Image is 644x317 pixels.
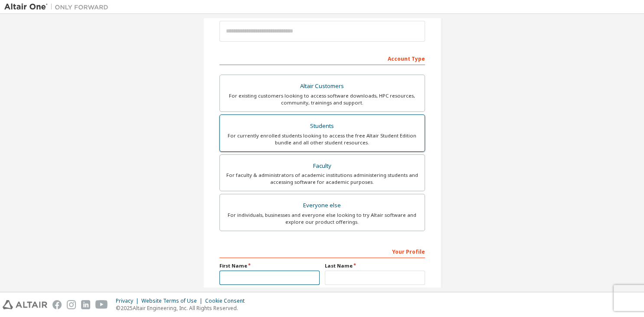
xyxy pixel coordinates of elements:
div: Your Profile [219,244,425,258]
img: altair_logo.svg [3,300,47,309]
div: Account Type [219,51,425,65]
label: First Name [219,262,320,269]
label: Last Name [325,262,425,269]
div: Cookie Consent [205,297,250,304]
div: Faculty [225,160,419,172]
img: Altair One [4,3,113,11]
img: instagram.svg [67,300,76,309]
div: For currently enrolled students looking to access the free Altair Student Edition bundle and all ... [225,132,419,146]
div: Students [225,120,419,132]
div: Privacy [116,297,141,304]
img: youtube.svg [95,300,108,309]
div: For faculty & administrators of academic institutions administering students and accessing softwa... [225,172,419,186]
div: Altair Customers [225,80,419,92]
p: © 2025 Altair Engineering, Inc. All Rights Reserved. [116,304,250,312]
div: Website Terms of Use [141,297,205,304]
div: For individuals, businesses and everyone else looking to try Altair software and explore our prod... [225,212,419,225]
div: Everyone else [225,199,419,212]
div: For existing customers looking to access software downloads, HPC resources, community, trainings ... [225,92,419,106]
img: linkedin.svg [81,300,90,309]
img: facebook.svg [52,300,62,309]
